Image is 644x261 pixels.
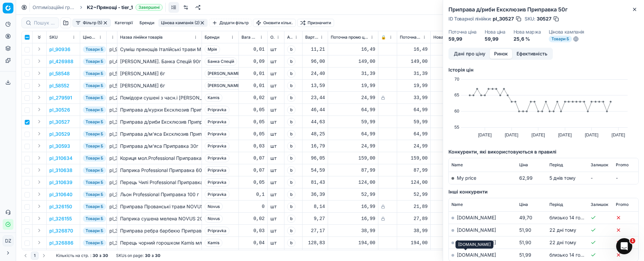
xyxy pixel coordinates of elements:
div: 21,89 [400,203,428,210]
span: Поточна ціна [400,35,421,40]
span: Товари Б [549,36,572,42]
div: 0,01 [241,46,265,53]
button: Цінова кампанія (2) [158,19,208,27]
div: pl_310634 [109,155,114,162]
button: pl_326870 [49,227,73,234]
button: pl_30593 [49,143,70,149]
span: Вага Net [241,35,258,40]
span: b [287,190,296,199]
div: шт [270,179,281,186]
div: 16,49 [331,46,375,53]
button: pl_30526 [49,106,70,113]
button: pl_326886 [49,240,73,246]
div: 96,05 [305,155,325,162]
p: pl_58548 [49,70,70,77]
span: 1 [630,238,635,244]
button: pl_426988 [49,58,73,65]
span: Pripravka [205,166,229,174]
span: Товари Б [83,58,106,65]
span: Нова ціна [433,35,452,40]
span: Novus [205,215,223,223]
div: 87,99 [331,167,375,174]
dt: Поточна ціна [448,30,477,34]
div: Приправа Прованські трави NOVUS 10г [120,203,199,210]
div: 16,99 [331,203,375,210]
div: шт [270,58,281,65]
div: 16,79 [305,143,325,149]
dt: Цінова кампанія [549,30,584,34]
div: pl_30526 [109,106,114,113]
button: Expand [35,238,43,247]
button: Expand [35,202,43,210]
div: 54,59 [305,167,325,174]
div: 9,27 [305,215,325,222]
text: 65 [454,92,459,97]
input: Пошук по SKU або назві [34,19,55,26]
div: 0,07 [241,167,265,174]
div: 23,44 [305,94,325,101]
span: Назва лінійки товарів [120,35,163,40]
div: pl_30527 [109,119,114,125]
div: 0,05 [241,119,265,125]
span: 🔒 [381,35,386,40]
span: Pripravka [205,190,229,199]
span: b [287,154,296,162]
dt: Нова ціна [485,30,505,34]
span: Товари Б [83,155,106,162]
button: Дані про ціну [449,49,490,59]
div: 52,99 [400,191,428,198]
div: 24,40 [305,70,325,77]
div: шт [270,82,281,89]
div: 24,99 [331,143,375,149]
div: шт [270,155,281,162]
div: pl_326150 [109,203,114,210]
button: Expand [35,81,43,89]
button: Expand [35,69,43,77]
span: Товари Б [83,215,106,222]
div: 24,99 [331,94,375,101]
div: Приправа д/м'яса Приправка 30г [120,143,199,149]
span: Товари Б [83,131,106,137]
div: шт [270,46,281,53]
h2: Приправа д/риби Ексклюзив Приправка 50г [448,5,639,13]
div: 59,99 [433,119,461,125]
span: Name [451,202,463,207]
span: Ціна [519,162,528,168]
span: 49,70 [519,215,532,220]
div: 21,89 [433,203,461,210]
div: 14,79 [433,46,461,53]
a: Оптимізаційні групи [33,4,75,11]
div: Суміш прянощів Італійські трави Мрія 10г [120,46,199,53]
button: pl_30529 [49,131,70,137]
text: [DATE] [505,132,518,137]
div: pl_310638 [109,167,114,174]
div: 27,99 [433,94,461,101]
div: шт [270,94,281,101]
button: Фільтр (5) [72,19,111,27]
div: 0,07 [241,155,265,162]
div: 0,02 [241,215,265,222]
span: b [287,203,296,211]
span: Pripravka [205,178,229,186]
span: Вартість [305,35,318,40]
td: - [588,172,613,184]
span: Товари Б [83,191,106,198]
button: Ринок [490,49,512,59]
span: Товари Б [83,179,106,186]
div: 0,05 [241,179,265,186]
p: pl_58552 [49,82,69,89]
div: 159,00 [400,155,428,162]
span: DZ [3,236,13,246]
button: Expand [35,45,43,53]
text: [DATE] [478,132,491,137]
button: Expand [35,154,43,162]
button: Expand [35,105,43,114]
span: Залишок [591,162,608,168]
button: pl_310634 [49,155,72,162]
text: 55 [454,125,459,130]
div: 24,99 [433,143,461,149]
div: [DOMAIN_NAME] [455,241,493,249]
button: Ефективність [512,49,552,59]
button: pl_310638 [49,167,72,174]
